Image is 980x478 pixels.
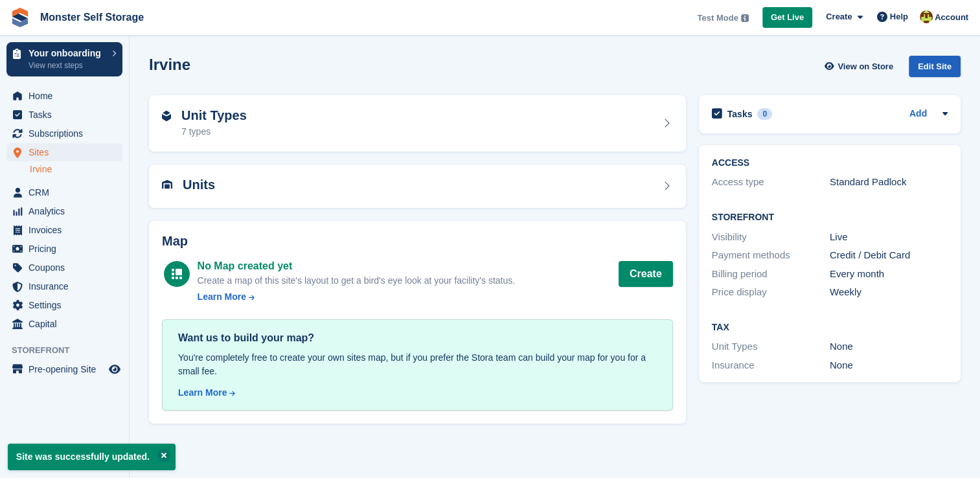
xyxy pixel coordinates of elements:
img: stora-icon-8386f47178a22dfd0bd8f6a31ec36ba5ce8667c1dd55bd0f319d3a0aa187defe.svg [10,8,30,27]
div: Standard Padlock [830,175,948,190]
h2: Tasks [727,108,753,120]
a: Unit Types 7 types [149,95,686,152]
a: Edit Site [909,56,961,82]
div: Insurance [712,358,830,373]
a: Monster Self Storage [35,6,149,28]
div: No Map created yet [198,258,515,274]
a: menu [6,106,122,124]
span: Help [890,10,908,23]
img: unit-icn-7be61d7bf1b0ce9d3e12c5938cc71ed9869f7b940bace4675aadf7bd6d80202e.svg [162,180,172,189]
span: Account [935,11,968,24]
span: Capital [28,315,106,333]
img: Kurun Sangha [920,10,933,23]
a: menu [6,202,122,220]
a: View on Store [823,56,898,77]
div: Edit Site [909,56,961,77]
a: menu [6,124,122,142]
div: 0 [757,108,772,120]
span: Pre-opening Site [28,360,106,378]
div: Unit Types [712,339,830,354]
span: Create [826,10,852,23]
span: Get Live [771,11,804,24]
div: Every month [830,267,948,282]
p: Your onboarding [28,49,106,58]
img: map-icn-white-8b231986280072e83805622d3debb4903e2986e43859118e7b4002611c8ef794.svg [172,269,182,279]
a: menu [6,315,122,333]
span: Analytics [28,202,106,220]
a: menu [6,277,122,295]
h2: Storefront [712,212,948,223]
div: Weekly [830,285,948,300]
div: None [830,339,948,354]
a: menu [6,87,122,105]
a: menu [6,183,122,201]
span: CRM [28,183,106,201]
a: Learn More [198,290,515,304]
img: icon-info-grey-7440780725fd019a000dd9b08b2336e03edf1995a4989e88bcd33f0948082b44.svg [741,14,749,22]
a: menu [6,360,122,378]
h2: ACCESS [712,158,948,168]
span: View on Store [838,60,893,73]
span: Pricing [28,240,106,258]
a: menu [6,221,122,239]
div: Want us to build your map? [178,330,657,346]
div: You're completely free to create your own sites map, but if you prefer the Stora team can build y... [178,351,657,378]
a: Preview store [107,361,122,377]
a: Get Live [762,7,812,28]
div: Learn More [178,386,227,400]
p: Site was successfully updated. [8,444,176,470]
a: menu [6,240,122,258]
a: Learn More [178,386,657,400]
div: Visibility [712,230,830,245]
span: Subscriptions [28,124,106,142]
h2: Units [183,177,215,192]
div: Access type [712,175,830,190]
button: Create [619,261,673,287]
h2: Map [162,234,673,249]
div: Payment methods [712,248,830,263]
div: Live [830,230,948,245]
a: Irvine [30,163,122,176]
a: Units [149,165,686,208]
div: Billing period [712,267,830,282]
span: Settings [28,296,106,314]
a: menu [6,296,122,314]
img: unit-type-icn-2b2737a686de81e16bb02015468b77c625bbabd49415b5ef34ead5e3b44a266d.svg [162,111,171,121]
div: Price display [712,285,830,300]
h2: Unit Types [181,108,247,123]
div: None [830,358,948,373]
h2: Tax [712,323,948,333]
div: Credit / Debit Card [830,248,948,263]
a: Your onboarding View next steps [6,42,122,76]
div: Create a map of this site's layout to get a bird's eye look at your facility's status. [198,274,515,288]
a: Add [909,107,927,122]
div: 7 types [181,125,247,139]
span: Invoices [28,221,106,239]
span: Home [28,87,106,105]
span: Insurance [28,277,106,295]
span: Coupons [28,258,106,277]
p: View next steps [28,60,106,71]
span: Sites [28,143,106,161]
span: Storefront [12,344,129,357]
span: Tasks [28,106,106,124]
span: Test Mode [697,12,738,25]
h2: Irvine [149,56,190,73]
a: menu [6,143,122,161]
a: menu [6,258,122,277]
div: Learn More [198,290,246,304]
